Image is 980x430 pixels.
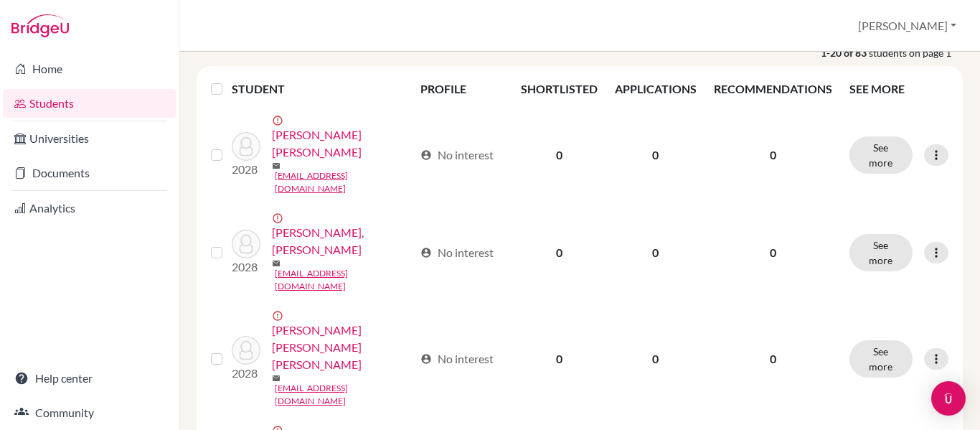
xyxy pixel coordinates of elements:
[849,136,913,174] button: See more
[272,259,281,268] span: mail
[272,126,414,161] a: [PERSON_NAME] [PERSON_NAME]
[272,322,414,373] a: [PERSON_NAME] [PERSON_NAME] [PERSON_NAME]
[232,258,260,276] p: 2028
[3,398,176,427] a: Community
[714,244,832,261] p: 0
[606,106,705,204] td: 0
[420,350,494,368] div: No interest
[714,350,832,368] p: 0
[3,364,176,393] a: Help center
[841,72,957,106] th: SEE MORE
[272,310,286,322] span: error_outline
[232,230,260,258] img: Acosta Mejía, Santiago Ricardo
[606,72,705,106] th: APPLICATIONS
[232,365,260,382] p: 2028
[512,72,606,106] th: SHORTLISTED
[420,146,494,164] div: No interest
[272,212,286,224] span: error_outline
[420,244,494,261] div: No interest
[606,204,705,302] td: 0
[3,55,176,83] a: Home
[275,382,414,408] a: [EMAIL_ADDRESS][DOMAIN_NAME]
[705,72,841,106] th: RECOMMENDATIONS
[714,146,832,164] p: 0
[420,353,432,365] span: account_circle
[272,115,286,126] span: error_outline
[232,336,260,365] img: Agüero Valladares, José Antonio
[272,162,281,170] span: mail
[869,45,963,60] span: students on page 1
[272,374,281,383] span: mail
[11,14,69,37] img: Bridge-U
[232,72,412,106] th: STUDENT
[412,72,512,106] th: PROFILE
[849,234,913,271] button: See more
[420,149,432,161] span: account_circle
[3,89,176,118] a: Students
[606,302,705,416] td: 0
[3,124,176,153] a: Universities
[272,224,414,258] a: [PERSON_NAME], [PERSON_NAME]
[512,204,606,302] td: 0
[420,247,432,258] span: account_circle
[852,12,963,39] button: [PERSON_NAME]
[931,381,966,416] div: Open Intercom Messenger
[821,45,869,60] strong: 1-20 of 83
[275,267,414,293] a: [EMAIL_ADDRESS][DOMAIN_NAME]
[275,169,414,195] a: [EMAIL_ADDRESS][DOMAIN_NAME]
[849,340,913,378] button: See more
[512,106,606,204] td: 0
[232,161,260,178] p: 2028
[232,132,260,161] img: Aceituno Cáceres, Adriana Cecilia
[3,159,176,187] a: Documents
[3,194,176,223] a: Analytics
[512,302,606,416] td: 0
